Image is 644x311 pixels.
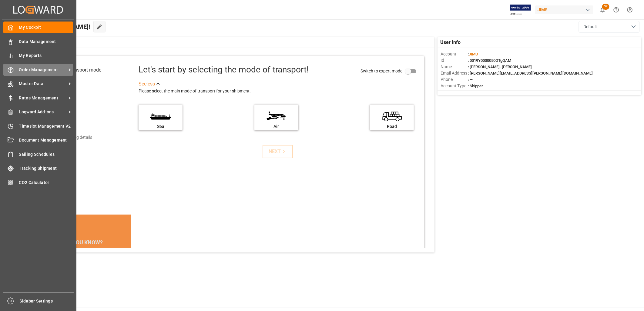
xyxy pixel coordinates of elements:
[361,69,402,73] span: Switch to expert mode
[263,145,293,158] button: NEXT
[139,88,420,95] div: Please select the main mode of transport for your shipment.
[441,57,468,64] span: Id
[579,21,639,32] button: open menu
[54,66,101,74] div: Select transport mode
[19,123,73,129] span: Timeslot Management V2
[19,81,67,87] span: Master Data
[3,148,73,160] a: Sailing Schedules
[19,95,67,101] span: Rates Management
[3,162,73,174] a: Tracking Shipment
[19,137,73,143] span: Document Management
[468,77,473,82] span: : —
[19,151,73,158] span: Sailing Schedules
[583,24,597,30] span: Default
[441,70,468,76] span: Email Address
[19,179,73,186] span: CO2 Calculator
[20,298,74,304] span: Sidebar Settings
[142,123,179,130] div: Sea
[3,134,73,146] a: Document Management
[535,4,596,15] button: JIMS
[19,38,73,45] span: Data Management
[3,22,73,33] a: My Cockpit
[269,148,287,155] div: NEXT
[510,5,531,15] img: Exertis%20JAM%20-%20Email%20Logo.jpg_1722504956.jpg
[441,39,461,46] span: User Info
[468,65,532,69] span: : [PERSON_NAME]. [PERSON_NAME]
[19,165,73,172] span: Tracking Shipment
[535,5,593,14] div: JIMS
[19,24,73,31] span: My Cockpit
[3,50,73,62] a: My Reports
[3,120,73,132] a: Timeslot Management V2
[441,83,468,89] span: Account Type
[19,52,73,59] span: My Reports
[609,3,623,17] button: Help Center
[468,52,478,56] span: :
[25,21,90,32] span: Hello [PERSON_NAME]!
[602,4,609,10] span: 32
[468,58,511,63] span: : 0019Y0000050OTgQAM
[441,76,468,83] span: Phone
[54,134,92,141] div: Add shipping details
[469,52,478,56] span: JIMS
[139,63,309,76] div: Let's start by selecting the mode of transport!
[468,84,483,88] span: : Shipper
[441,64,468,70] span: Name
[3,176,73,188] a: CO2 Calculator
[19,67,67,73] span: Order Management
[3,35,73,47] a: Data Management
[468,71,593,75] span: : [PERSON_NAME][EMAIL_ADDRESS][PERSON_NAME][DOMAIN_NAME]
[257,123,295,130] div: Air
[441,51,468,57] span: Account
[139,80,155,88] div: See less
[596,3,609,17] button: show 32 new notifications
[373,123,411,130] div: Road
[34,236,132,249] div: DID YOU KNOW?
[19,109,67,115] span: Logward Add-ons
